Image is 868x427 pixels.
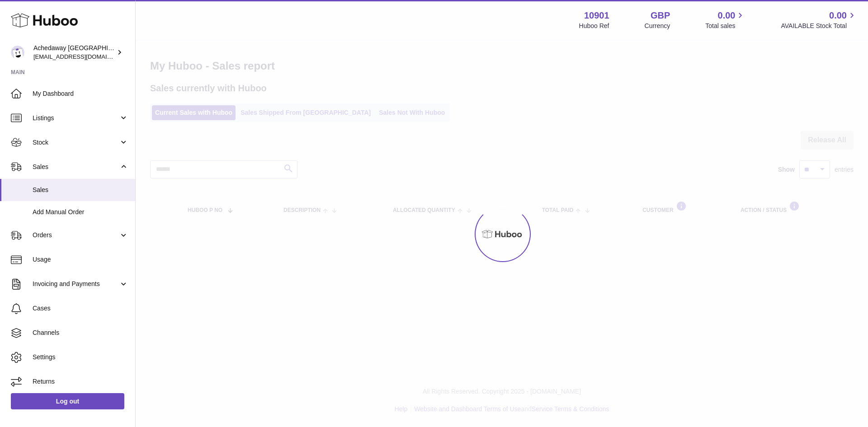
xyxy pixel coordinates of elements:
span: Usage [33,255,128,264]
span: Returns [33,377,128,386]
a: 0.00 Total sales [705,9,745,30]
div: Huboo Ref [579,22,609,30]
span: Orders [33,231,119,239]
span: Listings [33,114,119,122]
span: Channels [33,328,128,337]
a: 0.00 AVAILABLE Stock Total [781,9,857,30]
span: [EMAIL_ADDRESS][DOMAIN_NAME] [33,53,133,60]
span: Total sales [705,22,745,30]
div: Achedaway [GEOGRAPHIC_DATA] [33,44,115,61]
span: 0.00 [829,9,847,22]
strong: GBP [651,9,670,22]
span: Invoicing and Payments [33,280,119,288]
a: Log out [11,393,124,409]
span: Sales [33,163,119,171]
span: Add Manual Order [33,208,128,216]
strong: 10901 [584,9,609,22]
span: Stock [33,138,119,147]
img: admin@newpb.co.uk [11,46,24,59]
span: 0.00 [718,9,736,22]
span: AVAILABLE Stock Total [781,22,857,30]
span: Cases [33,304,128,313]
div: Currency [645,22,670,30]
span: Sales [33,186,128,194]
span: Settings [33,353,128,361]
span: My Dashboard [33,89,128,98]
